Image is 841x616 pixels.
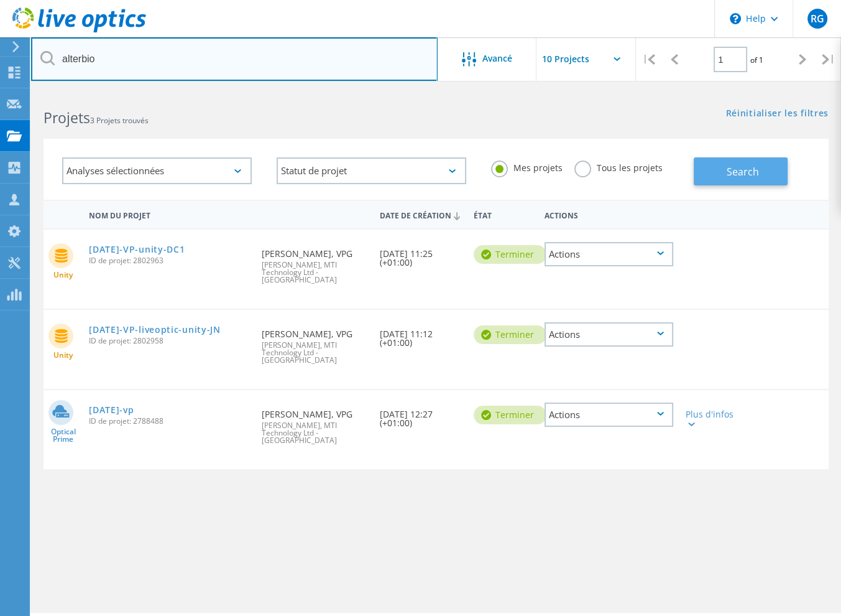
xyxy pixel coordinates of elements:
div: [PERSON_NAME], VPG [255,230,373,296]
label: Tous les projets [574,161,662,172]
span: Unity [53,352,73,359]
span: of 1 [750,55,763,65]
button: Search [694,157,788,185]
div: Actions [545,403,673,427]
b: Projets [44,108,90,128]
div: [DATE] 12:27 (+01:00) [373,390,467,440]
div: Terminer [474,245,546,264]
div: Actions [545,322,673,347]
span: Search [727,165,759,179]
a: [DATE]-VP-liveoptic-unity-JN [89,325,221,334]
label: Mes projets [491,161,562,172]
div: [PERSON_NAME], VPG [255,310,373,376]
span: [PERSON_NAME], MTI Technology Ltd - [GEOGRAPHIC_DATA] [262,261,367,284]
div: Date de création [373,203,467,226]
div: Actions [538,203,679,226]
span: [PERSON_NAME], MTI Technology Ltd - [GEOGRAPHIC_DATA] [262,422,367,444]
a: Réinitialiser les filtres [725,109,829,119]
div: [DATE] 11:12 (+01:00) [373,310,467,360]
a: Live Optics Dashboard [12,26,146,35]
div: Terminer [474,406,546,424]
div: [DATE] 11:25 (+01:00) [373,230,467,279]
div: Terminer [474,325,546,344]
span: [PERSON_NAME], MTI Technology Ltd - [GEOGRAPHIC_DATA] [262,342,367,364]
span: ID de projet: 2788488 [89,418,249,425]
a: [DATE]-VP-unity-DC1 [89,245,185,254]
div: | [816,37,841,82]
span: Unity [53,271,73,279]
div: [PERSON_NAME], VPG [255,390,373,457]
div: | [636,37,661,82]
span: RG [810,14,824,24]
div: Analyses sélectionnées [62,157,252,184]
div: Nom du projet [83,203,255,226]
span: ID de projet: 2802958 [89,337,249,345]
div: État [467,203,538,226]
div: Actions [545,242,673,266]
span: Avancé [482,54,512,63]
div: Plus d'infos [686,410,736,427]
svg: \n [730,13,741,24]
span: Optical Prime [44,428,83,443]
a: [DATE]-vp [89,406,134,414]
span: 3 Projets trouvés [90,115,149,126]
span: ID de projet: 2802963 [89,257,249,264]
input: Rechercher des projets par nom, propriétaire, ID, société, etc. [31,37,438,81]
div: Statut de projet [277,157,466,184]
